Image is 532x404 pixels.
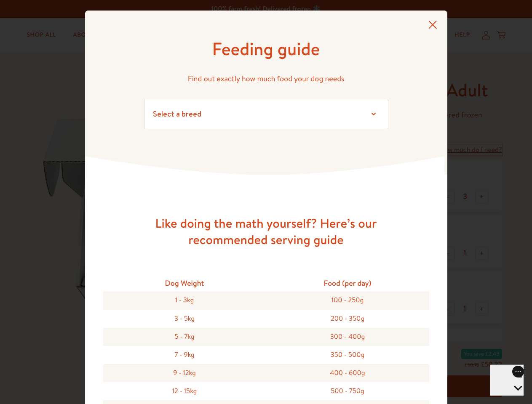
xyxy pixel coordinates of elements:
div: 12 - 15kg [103,382,266,400]
p: Find out exactly how much food your dog needs [144,72,388,85]
div: 3 - 5kg [103,310,266,328]
div: 9 - 12kg [103,364,266,382]
div: 100 - 250g [266,291,429,309]
div: 400 - 600g [266,364,429,382]
div: Dog Weight [103,275,266,291]
div: 350 - 500g [266,346,429,364]
h3: Like doing the math yourself? Here’s our recommended serving guide [131,215,401,248]
h1: Feeding guide [144,37,388,61]
div: 1 - 3kg [103,291,266,309]
div: Food (per day) [266,275,429,291]
div: 500 - 750g [266,382,429,400]
div: 7 - 9kg [103,346,266,364]
div: 300 - 400g [266,328,429,346]
div: 5 - 7kg [103,328,266,346]
div: 200 - 350g [266,310,429,328]
iframe: Gorgias live chat messenger [490,364,524,396]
